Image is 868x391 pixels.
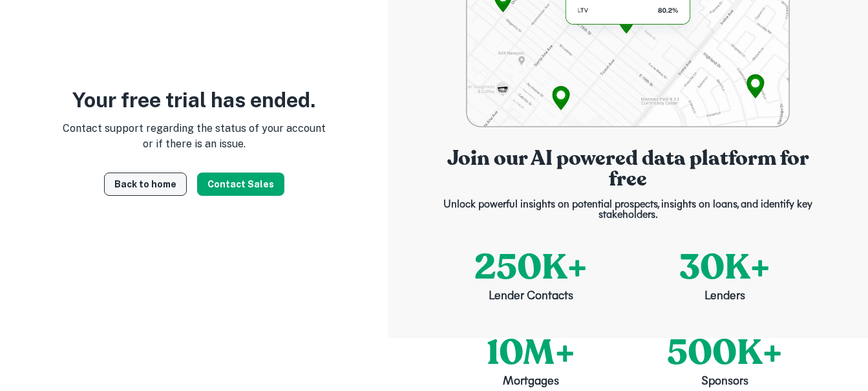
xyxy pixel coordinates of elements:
p: Sponsors [701,374,748,391]
p: Lender Contacts [489,288,573,306]
p: Contact support regarding the status of your account or if there is an issue. [62,121,326,152]
p: 10M+ [487,326,575,379]
button: Contact Sales [197,173,284,196]
iframe: Chat Widget [803,288,868,350]
p: Your free trial has ended. [72,90,315,111]
p: Unlock powerful insights on potential prospects, insights on loans, and identify key stakeholders. [434,200,822,220]
p: Join our AI powered data platform for free [434,148,822,189]
p: Mortgages [503,374,559,391]
p: 500K+ [667,326,783,379]
a: Back to home [104,173,187,196]
p: 250K+ [474,241,587,293]
p: Lenders [704,288,745,306]
p: 30K+ [679,241,770,293]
